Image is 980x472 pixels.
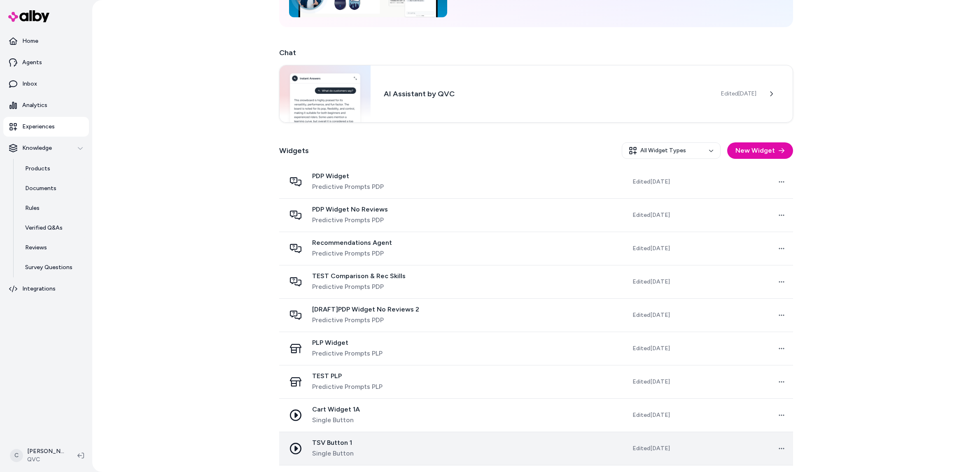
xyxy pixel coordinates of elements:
a: Inbox [3,74,89,94]
span: Predictive Prompts PDP [312,182,384,192]
span: TSV Button 1 [312,439,354,447]
p: Products [25,165,50,173]
img: Chat widget [280,65,371,122]
a: Reviews [17,238,89,258]
h2: Chat [279,47,793,58]
span: Predictive Prompts PLP [312,349,383,358]
button: New Widget [727,142,793,159]
span: Predictive Prompts PDP [312,315,419,325]
span: Edited [DATE] [721,90,756,98]
a: Agents [3,53,89,72]
p: Home [22,37,38,45]
span: Edited [DATE] [632,178,670,186]
span: Single Button [312,415,360,425]
span: Edited [DATE] [632,344,670,353]
h2: Widgets [279,145,309,156]
span: PLP Widget [312,339,383,347]
span: Edited [DATE] [632,311,670,319]
p: Reviews [25,244,47,252]
p: Integrations [22,285,56,293]
a: Experiences [3,117,89,137]
span: Predictive Prompts PDP [312,215,388,225]
p: Survey Questions [25,263,72,272]
span: Edited [DATE] [632,244,670,253]
span: PDP Widget No Reviews [312,205,388,214]
button: Knowledge [3,138,89,158]
span: [DRAFT]PDP Widget No Reviews 2 [312,305,419,314]
a: Documents [17,179,89,198]
a: Survey Questions [17,258,89,277]
a: Analytics [3,95,89,115]
span: TEST PLP [312,372,383,380]
span: Edited [DATE] [632,378,670,386]
span: Edited [DATE] [632,444,670,453]
span: C [10,449,23,462]
a: Products [17,159,89,179]
p: Analytics [22,101,47,109]
p: Experiences [22,123,55,131]
p: Documents [25,184,56,193]
span: Edited [DATE] [632,411,670,419]
p: Agents [22,58,42,67]
a: Integrations [3,279,89,299]
span: Recommendations Agent [312,239,392,247]
span: PDP Widget [312,172,384,180]
button: C[PERSON_NAME]QVC [5,442,71,469]
span: Predictive Prompts PDP [312,249,392,258]
span: Predictive Prompts PDP [312,282,406,292]
a: Rules [17,198,89,218]
span: Predictive Prompts PLP [312,382,383,392]
p: Knowledge [22,144,52,152]
p: Rules [25,204,40,212]
span: QVC [27,456,64,464]
p: Verified Q&As [25,224,63,232]
span: Edited [DATE] [632,211,670,219]
p: Inbox [22,80,37,88]
a: Verified Q&As [17,218,89,238]
p: [PERSON_NAME] [27,447,64,456]
span: Single Button [312,449,354,458]
span: TEST Comparison & Rec Skills [312,272,406,280]
a: Chat widgetAI Assistant by QVCEdited[DATE] [279,65,793,123]
span: Edited [DATE] [632,278,670,286]
a: Home [3,31,89,51]
span: Cart Widget 1A [312,405,360,414]
img: alby Logo [8,10,49,22]
button: All Widget Types [622,142,721,159]
h3: AI Assistant by QVC [384,88,708,100]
